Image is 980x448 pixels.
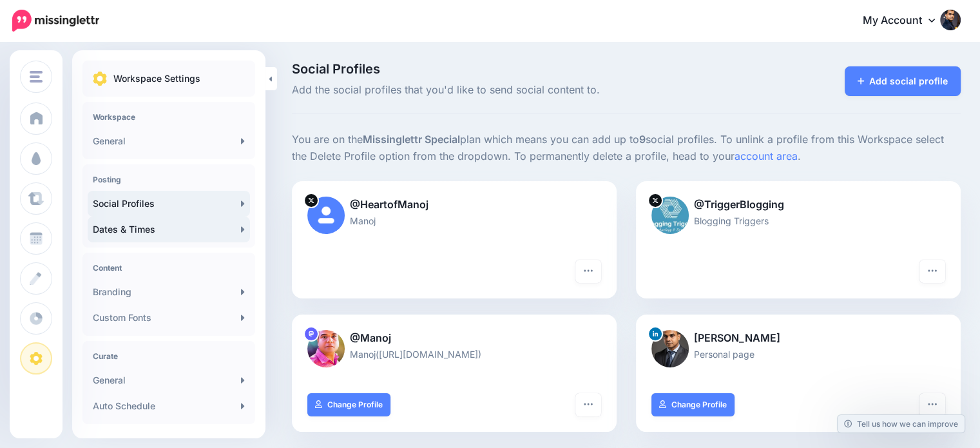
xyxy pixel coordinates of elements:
a: Dates & Times [88,217,250,242]
a: Change Profile [651,393,735,416]
p: Manoj [307,213,601,228]
a: Tell us how we can improve [838,415,965,433]
h4: Content [93,263,245,273]
h4: Curate [93,351,245,361]
a: Auto Schedule [88,393,250,419]
p: You are on the plan which means you can add up to social profiles. To unlink a profile from this ... [292,131,961,165]
b: 9 [639,133,646,146]
a: Branding [88,279,250,305]
img: menu.png [30,71,43,83]
p: @HeartofManoj [307,197,601,213]
span: Social Profiles [292,63,731,75]
img: user_default_image.png [307,197,345,234]
a: General [88,128,250,154]
a: account area [735,150,798,162]
p: Workspace Settings [113,71,200,86]
h4: Posting [93,175,245,184]
img: 5tyPiY3s-78625.jpg [651,197,689,234]
p: Manoj([URL][DOMAIN_NAME]) [307,347,601,362]
p: Personal page [651,347,945,362]
img: Missinglettr [12,10,99,32]
a: Custom Fonts [88,305,250,331]
a: Social Profiles [88,191,250,217]
h4: Workspace [93,112,245,122]
a: General [88,367,250,393]
p: @TriggerBlogging [651,197,945,213]
span: Add the social profiles that you'd like to send social content to. [292,82,731,99]
b: Missinglettr Special [363,133,460,146]
a: My Account [850,5,961,37]
p: @Manoj [307,330,601,347]
a: Add social profile [845,66,961,96]
p: Blogging Triggers [651,213,945,228]
img: 1751864478189-77827.png [651,330,689,367]
img: settings.png [93,72,107,86]
img: d4e3d9f8f0501bdc-88716.png [307,330,345,367]
p: [PERSON_NAME] [651,330,945,347]
a: Change Profile [307,393,390,416]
